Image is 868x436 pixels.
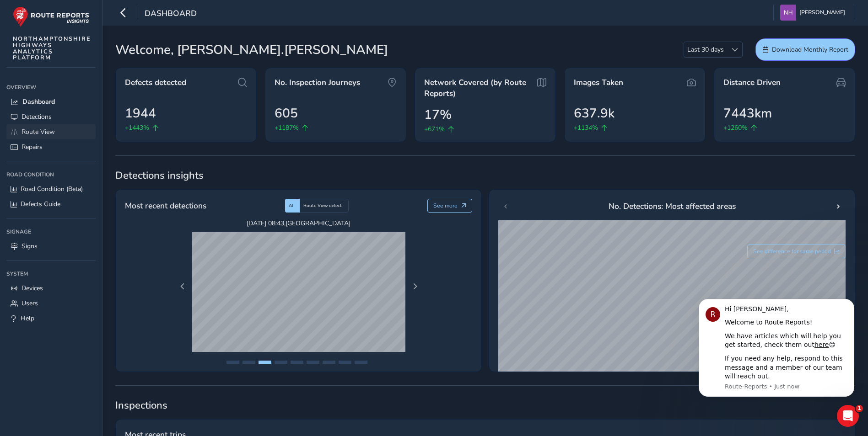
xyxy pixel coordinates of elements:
button: See difference for same period [747,245,846,258]
a: Dashboard [6,94,96,109]
span: Most recent detections [125,200,206,212]
span: Distance Driven [723,77,781,88]
span: Welcome, [PERSON_NAME].[PERSON_NAME] [115,40,388,59]
span: +1443% [125,123,149,133]
button: See more [427,199,473,213]
span: AI [289,202,293,209]
span: [PERSON_NAME] [799,5,845,21]
a: Road Condition (Beta) [6,181,96,197]
button: Page 1 [226,361,239,364]
span: Devices [22,284,43,292]
span: 7443km [723,104,772,123]
span: Network Covered (by Route Reports) [424,77,534,99]
span: Detections insights [115,169,855,182]
button: Download Monthly Report [755,38,855,61]
span: 605 [275,104,298,123]
span: Repairs [22,143,43,151]
a: Devices [6,281,96,296]
span: Dashboard [145,8,197,21]
a: Route View [6,124,96,139]
button: Page 5 [291,361,303,364]
div: Route View defect [300,199,349,213]
div: System [6,267,96,281]
div: Signage [6,225,96,239]
span: Help [21,314,34,323]
span: Defects detected [125,77,186,88]
button: Page 8 [339,361,351,364]
span: 17% [424,105,452,124]
span: Download Monthly Report [772,45,848,54]
button: Page 4 [275,361,287,364]
a: Users [6,296,96,311]
span: No. Detections: Most affected areas [609,200,736,212]
span: +1260% [723,123,748,133]
span: Detections [22,112,52,121]
span: See difference for same period [753,248,831,255]
span: 637.9k [574,104,615,123]
span: +1187% [275,123,299,133]
span: Route View [22,128,55,136]
span: 1 [856,405,863,412]
a: Detections [6,109,96,124]
span: Defects Guide [21,200,60,208]
img: rr logo [13,6,89,27]
a: Defects Guide [6,197,96,212]
button: Page 2 [243,361,255,364]
span: No. Inspection Journeys [275,77,360,88]
span: [DATE] 08:43 , [GEOGRAPHIC_DATA] [192,219,405,228]
button: Page 6 [307,361,319,364]
button: Page 7 [323,361,335,364]
button: [PERSON_NAME] [780,5,848,21]
button: Page 9 [355,361,367,364]
iframe: Intercom live chat [837,405,859,427]
span: Images Taken [574,77,623,88]
span: Users [22,299,38,308]
span: +1134% [574,123,598,133]
span: Route View defect [303,202,342,209]
button: Next Page [409,280,421,293]
div: Overview [6,80,96,94]
span: NORTHAMPTONSHIRE HIGHWAYS ANALYTICS PLATFORM [13,36,91,61]
span: +671% [424,124,445,134]
span: See more [433,202,458,209]
a: Repairs [6,139,96,154]
button: Page 3 [259,361,271,364]
button: Previous Page [176,280,189,293]
div: Road Condition [6,168,96,181]
img: diamond-layout [780,5,796,21]
iframe: Intercom notifications message [685,291,868,402]
span: Signs [22,242,38,250]
span: Inspections [115,399,855,412]
span: Road Condition (Beta) [21,185,83,193]
span: Dashboard [22,97,55,106]
div: AI [285,199,300,213]
a: Signs [6,239,96,254]
span: Last 30 days [684,42,727,57]
span: 1944 [125,104,156,123]
a: Help [6,311,96,326]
